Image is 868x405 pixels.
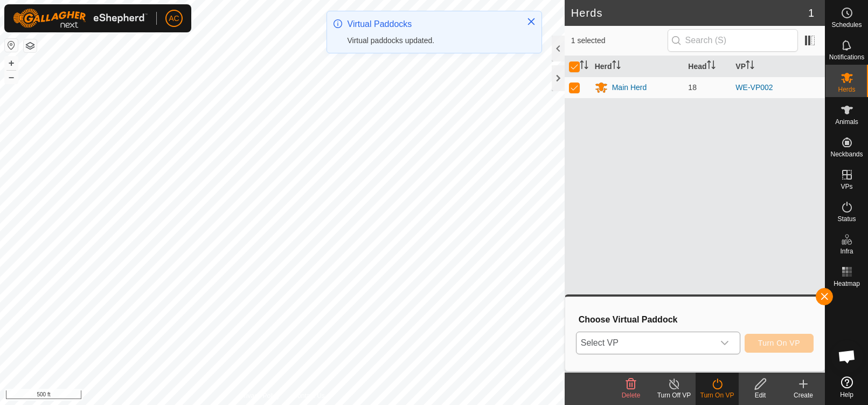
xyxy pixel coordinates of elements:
span: Animals [835,119,858,125]
h3: Choose Virtual Paddock [579,314,814,325]
div: Turn Off VP [652,390,696,400]
a: Open chat [831,340,863,373]
div: Edit [739,390,782,400]
span: Infra [840,248,853,255]
a: Help [825,372,868,402]
div: Main Herd [612,82,647,93]
span: 1 [808,5,814,21]
span: AC [169,13,179,24]
span: Select VP [577,332,714,354]
button: Map Layers [24,39,37,52]
input: Search (S) [668,29,798,52]
span: Neckbands [830,151,863,157]
img: Gallagher Logo [13,9,148,28]
span: Notifications [829,54,864,60]
div: Create [782,390,825,400]
span: Status [837,216,856,222]
a: Privacy Policy [240,391,280,401]
button: Close [524,14,539,29]
p-sorticon: Activate to sort [580,62,588,71]
th: Head [684,56,731,77]
span: Herds [838,86,855,93]
a: Contact Us [293,391,325,401]
p-sorticon: Activate to sort [707,62,716,71]
span: Turn On VP [758,339,800,347]
p-sorticon: Activate to sort [746,62,754,71]
span: 1 selected [571,35,668,46]
button: – [5,71,18,84]
span: Schedules [831,22,862,28]
div: dropdown trigger [714,332,735,354]
span: Help [840,392,853,398]
a: WE-VP002 [735,83,773,92]
div: Turn On VP [696,390,739,400]
h2: Herds [571,6,808,19]
p-sorticon: Activate to sort [612,62,621,71]
div: Virtual Paddocks [348,18,516,31]
div: Virtual paddocks updated. [348,35,516,46]
span: Delete [622,392,641,399]
span: VPs [841,183,852,190]
th: Herd [591,56,684,77]
span: 18 [688,83,697,92]
span: Heatmap [834,280,860,287]
button: + [5,57,18,70]
button: Turn On VP [745,334,814,353]
th: VP [731,56,825,77]
button: Reset Map [5,39,18,52]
